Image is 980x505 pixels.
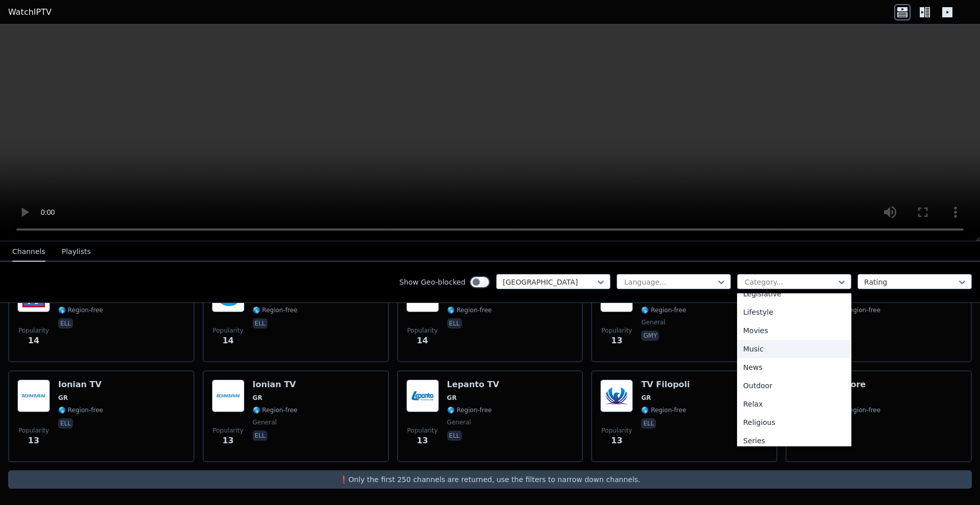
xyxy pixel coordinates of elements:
span: Popularity [213,326,243,335]
span: 14 [223,335,234,347]
h6: Ionian TV [253,380,298,390]
div: Legislative [737,285,851,303]
span: Popularity [407,426,438,435]
p: ell [253,318,267,329]
span: Popularity [213,426,243,435]
div: Relax [737,395,851,413]
div: Lifestyle [737,303,851,321]
span: GR [253,394,262,402]
span: general [447,418,471,426]
span: 🌎 Region-free [641,306,686,314]
p: ell [58,318,73,329]
img: Ionian TV [17,380,50,412]
p: gmy [641,331,659,341]
span: general [641,318,665,326]
div: Series [737,432,851,450]
span: 🌎 Region-free [641,406,686,414]
img: Ionian TV [212,380,244,412]
span: Popularity [407,326,438,335]
div: Religious [737,413,851,432]
p: ell [447,431,462,441]
label: Show Geo-blocked [399,277,465,287]
div: Movies [737,321,851,340]
div: News [737,358,851,376]
span: 13 [28,435,39,447]
span: 13 [416,435,428,447]
img: Lepanto TV [406,380,439,412]
span: 13 [223,435,234,447]
p: ell [58,418,73,428]
img: TV Filopoli [600,380,633,412]
h6: Ionian TV [58,380,103,390]
span: 🌎 Region-free [253,406,298,414]
p: ❗️Only the first 250 channels are returned, use the filters to narrow down channels. [12,474,968,485]
span: 14 [416,335,428,347]
span: GR [641,394,651,402]
div: Music [737,340,851,358]
span: general [253,418,277,426]
button: Channels [12,242,45,262]
span: 🌎 Region-free [253,306,298,314]
a: WatchIPTV [8,6,52,18]
span: 🌎 Region-free [447,306,492,314]
span: Popularity [18,426,49,435]
span: 🌎 Region-free [58,406,103,414]
span: 🌎 Region-free [836,306,880,314]
p: ell [641,418,656,428]
span: 13 [611,335,622,347]
span: 🌎 Region-free [447,406,492,414]
span: 🌎 Region-free [836,406,880,414]
button: Playlists [62,242,91,262]
span: GR [58,394,68,402]
span: Popularity [601,326,632,335]
p: ell [447,318,462,329]
span: Popularity [18,326,49,335]
span: 14 [28,335,39,347]
h6: Xplore [836,380,880,390]
span: 🌎 Region-free [58,306,103,314]
p: ell [253,431,267,441]
h6: Lepanto TV [447,380,499,390]
span: GR [447,394,457,402]
span: 13 [611,435,622,447]
div: Outdoor [737,376,851,395]
h6: TV Filopoli [641,380,690,390]
span: Popularity [601,426,632,435]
